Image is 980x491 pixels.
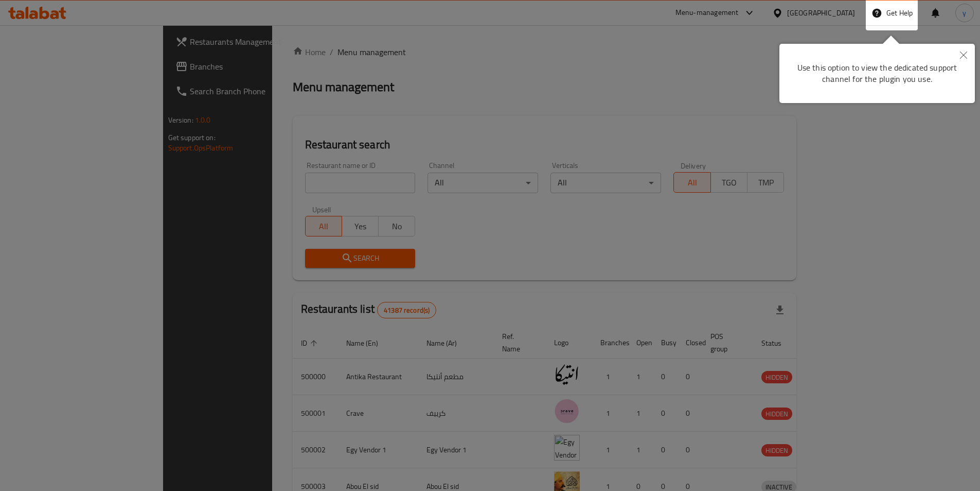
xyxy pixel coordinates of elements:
span: POS group [710,330,741,355]
a: Restaurants Management [167,29,327,54]
span: HIDDEN [761,445,792,456]
a: Branches [167,54,327,79]
td: Crave [338,395,418,432]
td: مطعم أنتيكا [418,359,494,395]
div: [GEOGRAPHIC_DATA] [787,7,855,19]
span: Search Branch Phone [190,85,318,97]
div: All [550,173,661,193]
td: 0 [678,359,702,395]
td: Egy Vendor 1 [418,432,494,468]
span: Restaurants Management [190,36,318,48]
th: Open [628,327,653,359]
button: All [305,216,342,236]
td: 0 [653,359,678,395]
img: Crave [554,398,580,424]
nav: breadcrumb [293,46,797,58]
span: 41387 record(s) [378,306,436,315]
span: Menu management [337,46,406,58]
td: 1 [592,359,628,395]
a: Support.OpsPlatform [168,141,234,155]
span: TGO [715,175,743,190]
td: 0 [653,432,678,468]
td: كرييف [418,395,494,432]
td: 1 [628,359,653,395]
span: Name (En) [346,337,391,349]
span: HIDDEN [761,408,792,420]
h2: Menu management [293,79,394,95]
div: HIDDEN [761,371,792,383]
div: HIDDEN [761,408,792,420]
span: Yes [346,219,375,234]
button: No [378,216,415,236]
td: 0 [678,395,702,432]
img: Antika Restaurant [554,362,580,387]
th: Branches [592,327,628,359]
div: HIDDEN [761,444,792,456]
label: Delivery [681,162,706,169]
div: All [427,173,538,193]
div: Use this option to view the dedicated support channel for the plugin you use. [787,52,967,95]
td: 1 [628,432,653,468]
th: Closed [678,327,702,359]
span: ID [301,337,320,349]
li: / [330,46,333,58]
h2: Restaurants list [301,301,437,318]
span: y [963,7,966,19]
td: 1 [592,432,628,468]
td: Antika Restaurant [338,359,418,395]
span: Get support on: [168,131,216,144]
span: Ref. Name [502,330,533,355]
span: No [383,219,411,234]
span: Branches [190,60,318,73]
img: Egy Vendor 1 [554,435,580,461]
input: Search for restaurant name or ID.. [305,173,416,193]
td: 1 [628,395,653,432]
div: Export file [768,298,792,323]
label: Upsell [312,206,331,213]
div: Menu-management [675,7,739,19]
td: Egy Vendor 1 [338,432,418,468]
th: Busy [653,327,678,359]
span: Search [313,252,407,265]
span: Name (Ar) [426,337,470,349]
th: Logo [546,327,592,359]
span: Status [761,337,795,349]
td: 0 [653,395,678,432]
span: TMP [752,175,780,190]
span: Version: [168,113,193,127]
td: 1 [592,395,628,432]
button: All [673,172,710,193]
span: All [310,219,338,234]
div: Total records count [377,302,436,318]
h2: Restaurant search [305,137,785,153]
button: Close [952,44,975,67]
button: TGO [710,172,747,193]
button: TMP [747,172,784,193]
button: Yes [342,216,379,236]
td: 0 [678,432,702,468]
span: HIDDEN [761,371,792,383]
a: Search Branch Phone [167,79,327,104]
button: Search [305,249,416,268]
span: 1.0.0 [195,113,211,127]
span: All [678,175,706,190]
